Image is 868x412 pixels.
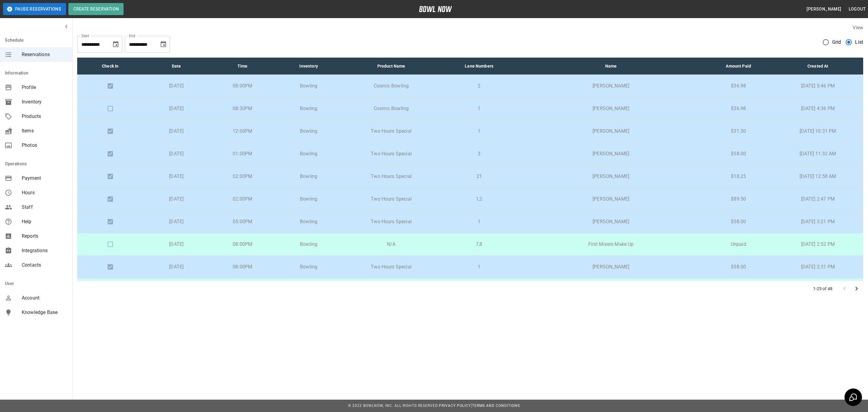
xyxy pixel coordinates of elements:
span: Knowledge Base [22,309,68,316]
p: [PERSON_NAME] [522,173,700,180]
p: [PERSON_NAME] [522,105,700,112]
p: 08:00PM [214,241,271,248]
th: Date [143,58,209,75]
p: 08:00PM [214,82,271,90]
p: 01:00PM [214,150,271,157]
p: [DATE] 5:46 PM [778,82,858,90]
th: Inventory [275,58,341,75]
p: Cosmic Bowling [347,105,436,112]
p: $18.25 [709,173,768,180]
p: [DATE] 2:31 PM [778,263,858,271]
p: Cosmic Bowling [347,82,436,90]
p: Unpaid [709,241,768,248]
span: Reservations [22,51,68,58]
p: Two Hours Special [347,195,436,203]
p: 02:00PM [214,195,271,203]
p: $58.00 [709,218,768,225]
a: Terms and Conditions [472,404,520,408]
p: $31.50 [709,128,768,135]
span: Inventory [22,98,68,106]
p: [DATE] [148,150,204,157]
th: Product Name [342,58,441,75]
p: [PERSON_NAME] [522,82,700,90]
p: Bowling [280,105,337,112]
span: Items [22,127,68,135]
p: [DATE] [148,195,204,203]
p: [DATE] 10:31 PM [778,128,858,135]
p: First Mixers Make Up [522,241,700,248]
span: Profile [22,84,68,91]
span: Staff [22,204,68,211]
span: Account [22,294,68,302]
p: 7,8 [445,241,513,248]
p: [DATE] 2:47 PM [778,195,858,203]
button: Choose date, selected date is Oct 5, 2025 [110,38,122,50]
th: Lane Numbers [441,58,517,75]
p: Bowling [280,195,337,203]
p: Bowling [280,150,337,157]
p: 1 [445,263,513,271]
p: 1,2 [445,195,513,203]
p: Bowling [280,263,337,271]
button: Pause Reservations [3,3,66,15]
p: [PERSON_NAME] [522,195,700,203]
p: 1-25 of 48 [813,286,833,292]
p: [PERSON_NAME] [522,128,700,135]
button: [PERSON_NAME] [804,4,844,15]
span: Products [22,113,68,120]
p: [DATE] [148,105,204,112]
p: $89.50 [709,195,768,203]
p: [DATE] 2:52 PM [778,241,858,248]
th: Amount Paid [704,58,773,75]
p: [DATE] 11:32 AM [778,150,858,157]
label: View [853,25,863,30]
p: 05:00PM [214,218,271,225]
p: Two Hours Special [347,173,436,180]
p: $36.98 [709,105,768,112]
p: 08:30PM [214,105,271,112]
span: Photos [22,142,68,149]
p: [DATE] 3:21 PM [778,218,858,225]
p: [DATE] [148,241,204,248]
p: N/A [347,241,436,248]
span: Help [22,218,68,225]
p: 2 [445,82,513,90]
p: 08:00PM [214,263,271,271]
p: $36.98 [709,82,768,90]
p: Two Hours Special [347,263,436,271]
span: Payment [22,175,68,182]
a: Privacy Policy [439,404,471,408]
p: Two Hours Special [347,150,436,157]
span: Contacts [22,261,68,269]
span: Grid [832,39,841,46]
p: Two Hours Special [347,218,436,225]
p: [PERSON_NAME] [522,263,700,271]
th: Check In [77,58,143,75]
button: Choose date, selected date is Nov 5, 2025 [157,38,169,50]
p: Bowling [280,82,337,90]
th: Created At [773,58,863,75]
p: Bowling [280,173,337,180]
p: 1 [445,105,513,112]
p: [DATE] [148,263,204,271]
p: 21 [445,173,513,180]
th: Time [209,58,275,75]
p: Bowling [280,128,337,135]
th: Name [517,58,704,75]
p: [PERSON_NAME] [522,150,700,157]
p: [DATE] 4:36 PM [778,105,858,112]
p: Two Hours Special [347,128,436,135]
p: 1 [445,128,513,135]
p: [DATE] [148,218,204,225]
p: 12:00PM [214,128,271,135]
img: logo [419,6,452,12]
p: [PERSON_NAME] [522,218,700,225]
span: Integrations [22,247,68,254]
p: $58.00 [709,263,768,271]
p: [DATE] [148,173,204,180]
button: Create Reservation [68,3,124,15]
p: [DATE] 12:58 AM [778,173,858,180]
p: Bowling [280,218,337,225]
p: 1 [445,218,513,225]
p: [DATE] [148,82,204,90]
